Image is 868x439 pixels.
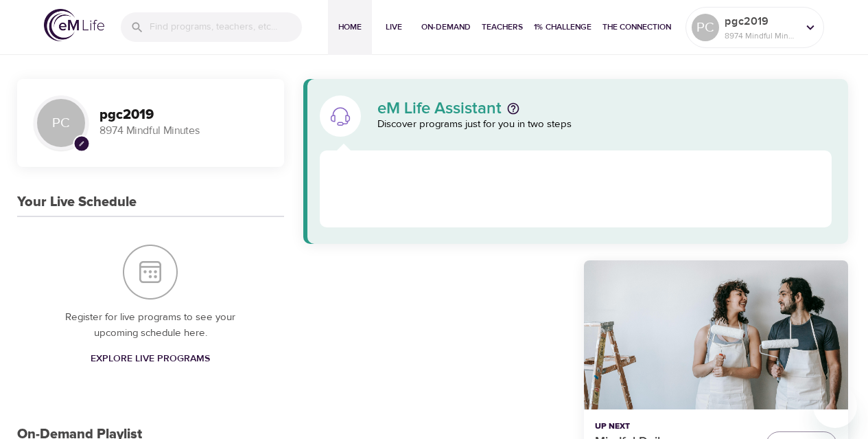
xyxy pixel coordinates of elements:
[123,245,178,300] img: Your Live Schedule
[150,12,302,42] input: Find programs, teachers, etc...
[377,20,410,34] span: Live
[725,13,797,30] p: pgc2019
[602,20,671,34] span: The Connection
[45,310,257,341] p: Register for live programs to see your upcoming schedule here.
[421,20,471,34] span: On-Demand
[34,95,89,150] div: PC
[595,420,755,433] p: Up Next
[377,100,502,117] p: eM Life Assistant
[333,20,366,34] span: Home
[329,105,351,127] img: eM Life Assistant
[85,346,215,372] a: Explore Live Programs
[725,30,797,42] p: 8974 Mindful Minutes
[813,384,857,428] iframe: Button to launch messaging window
[91,350,210,368] span: Explore Live Programs
[482,20,523,34] span: Teachers
[534,20,591,34] span: 1% Challenge
[99,123,268,139] p: 8974 Mindful Minutes
[99,107,268,123] h3: pgc2019
[692,14,719,41] div: PC
[377,117,832,133] p: Discover programs just for you in two steps
[17,194,137,210] h3: Your Live Schedule
[44,9,104,41] img: logo
[584,260,848,409] button: Mindful Daily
